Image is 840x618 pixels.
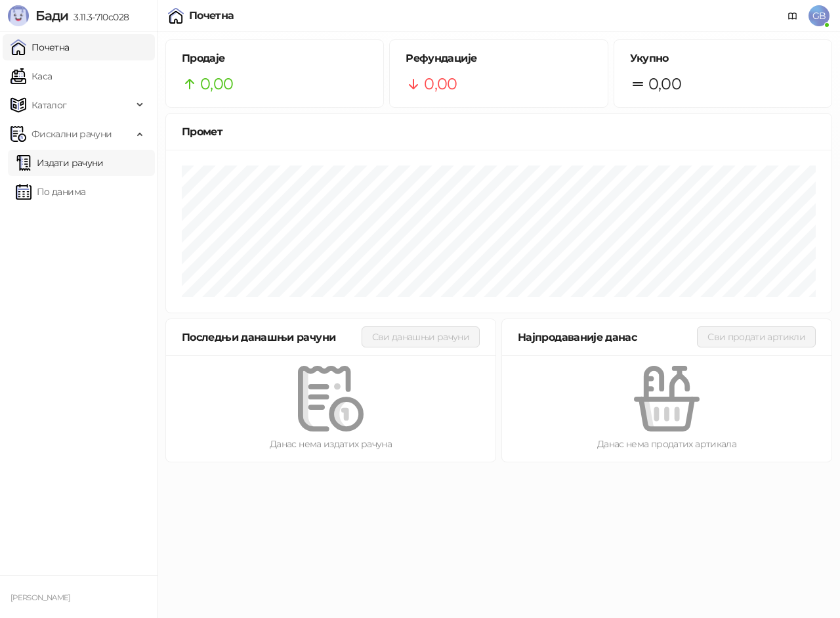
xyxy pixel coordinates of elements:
[648,72,681,97] span: 0,00
[518,329,697,345] div: Најпродаваније данас
[182,51,367,66] h5: Продаје
[630,51,816,66] h5: Укупно
[182,123,816,140] div: Промет
[10,63,52,89] a: Каса
[68,11,129,23] span: 3.11.3-710c028
[10,593,71,602] small: [PERSON_NAME]
[782,5,803,26] a: Документација
[16,179,85,205] a: По данима
[16,150,104,176] a: Издати рачуни
[523,437,810,451] div: Данас нема продатих артикала
[31,121,112,147] span: Фискални рачуни
[424,72,457,97] span: 0,00
[406,51,591,66] h5: Рефундације
[8,5,29,26] img: Logo
[182,329,362,345] div: Последњи данашњи рачуни
[31,92,67,118] span: Каталог
[189,11,234,21] div: Почетна
[187,437,474,451] div: Данас нема издатих рачуна
[808,5,829,26] span: GB
[10,34,70,60] a: Почетна
[200,72,233,97] span: 0,00
[35,8,68,24] span: Бади
[362,326,480,347] button: Сви данашњи рачуни
[697,326,816,347] button: Сви продати артикли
